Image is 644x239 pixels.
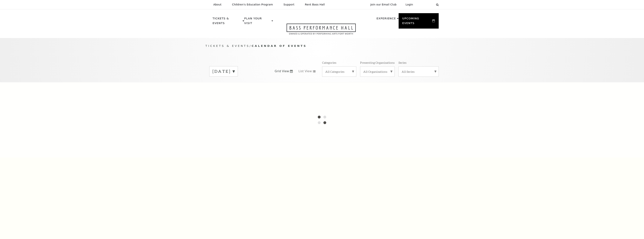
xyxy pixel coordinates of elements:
p: Children's Education Program [232,3,273,6]
p: Presenting Organizations [360,61,395,64]
span: Calendar of Events [252,44,307,47]
p: Categories [322,61,336,64]
select: Select: [419,3,432,6]
p: Rent Bass Hall [305,3,325,6]
label: [DATE] [212,68,235,74]
label: All Organizations [363,70,391,74]
p: About [213,3,221,6]
p: Tickets & Events [213,16,242,28]
p: / [206,44,439,48]
p: Experience [376,16,396,23]
label: All Categories [325,70,353,74]
span: Grid View [275,69,289,73]
p: Support [284,3,294,6]
p: Series [398,61,407,64]
span: List View [298,69,312,73]
p: Upcoming Events [402,16,432,28]
label: All Series [402,70,435,74]
span: Tickets & Events [206,44,250,47]
p: Plan Your Visit [244,16,271,28]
